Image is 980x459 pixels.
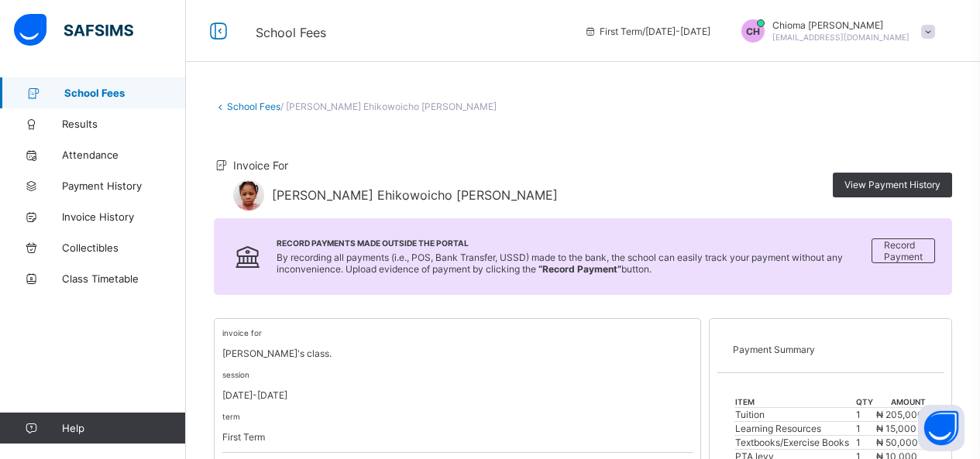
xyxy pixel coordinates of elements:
[855,436,875,450] td: 1
[62,211,186,223] span: Invoice History
[734,396,856,408] th: item
[918,405,965,451] button: Open asap
[277,238,872,248] span: Record Payments Made Outside the Portal
[256,25,326,40] span: School Fees
[746,26,760,37] span: CH
[772,19,910,31] span: Chioma [PERSON_NAME]
[272,187,558,203] span: [PERSON_NAME] Ehikowoicho [PERSON_NAME]
[734,408,856,422] td: Tuition
[64,87,186,99] span: School Fees
[844,179,940,190] span: View Payment History
[726,19,943,43] div: ChiomaOkoh
[227,101,280,112] a: School Fees
[772,33,910,42] span: [EMAIL_ADDRESS][DOMAIN_NAME]
[62,180,186,192] span: Payment History
[855,396,875,408] th: qty
[222,431,693,443] p: First Term
[875,396,927,408] th: amount
[222,348,693,359] p: [PERSON_NAME]'s class.
[222,328,262,337] small: invoice for
[222,412,240,421] small: term
[277,252,843,275] span: By recording all payments (i.e., POS, Bank Transfer, USSD) made to the bank, the school can easil...
[876,437,918,448] span: ₦ 50,000
[876,409,923,420] span: ₦ 205,000
[222,389,693,401] p: [DATE]-[DATE]
[538,263,621,275] b: “Record Payment”
[62,241,186,254] span: Collectibles
[62,118,186,130] span: Results
[280,101,497,112] span: / [PERSON_NAME] Ehikowoicho [PERSON_NAME]
[62,272,186,285] span: Class Timetable
[876,423,916,434] span: ₦ 15,000
[855,422,875,436] td: 1
[734,422,856,436] td: Learning Resources
[62,422,185,434] span: Help
[222,370,249,379] small: session
[734,436,856,450] td: Textbooks/Exercise Books
[233,159,288,172] span: Invoice For
[855,408,875,422] td: 1
[884,239,923,262] span: Record Payment
[584,26,710,37] span: session/term information
[733,344,928,355] p: Payment Summary
[14,14,133,46] img: safsims
[62,149,186,161] span: Attendance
